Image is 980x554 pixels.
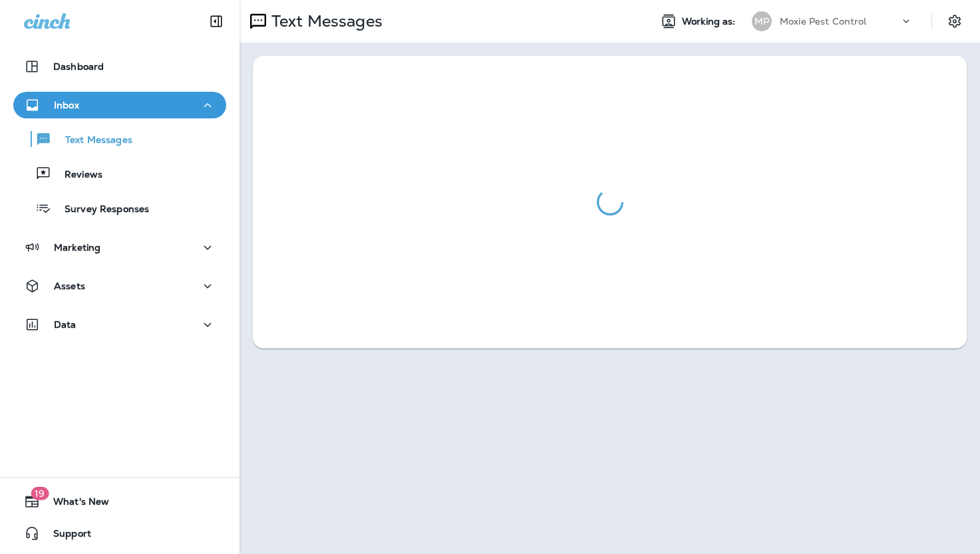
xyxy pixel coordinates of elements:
[943,9,967,33] button: Settings
[54,242,100,253] p: Marketing
[780,16,867,27] p: Moxie Pest Control
[13,194,226,222] button: Survey Responses
[13,520,226,547] button: Support
[31,487,49,500] span: 19
[13,92,226,118] button: Inbox
[198,8,235,35] button: Collapse Sidebar
[13,311,226,338] button: Data
[266,11,383,31] p: Text Messages
[40,528,91,544] span: Support
[54,281,85,291] p: Assets
[682,16,738,27] span: Working as:
[40,496,109,512] span: What's New
[752,11,772,31] div: MP
[13,53,226,80] button: Dashboard
[52,134,132,147] p: Text Messages
[51,204,149,216] p: Survey Responses
[13,234,226,261] button: Marketing
[54,319,77,330] p: Data
[54,100,79,110] p: Inbox
[51,169,102,182] p: Reviews
[13,273,226,299] button: Assets
[13,125,226,153] button: Text Messages
[53,61,104,72] p: Dashboard
[13,488,226,515] button: 19What's New
[13,160,226,188] button: Reviews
